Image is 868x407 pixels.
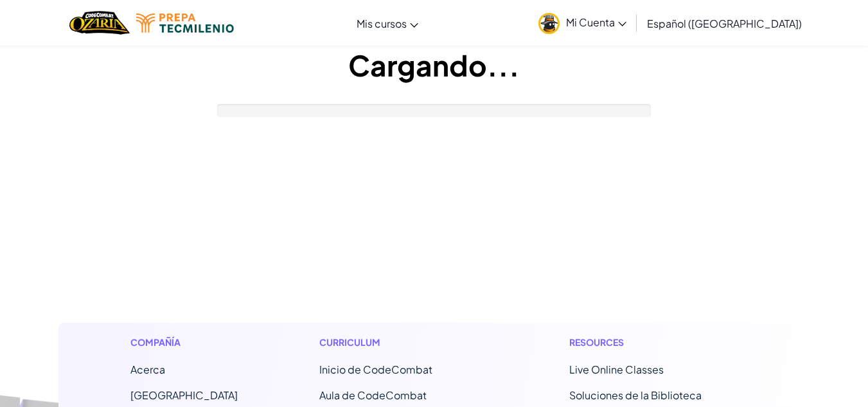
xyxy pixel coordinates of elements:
a: Acerca [130,363,165,376]
h1: Resources [569,336,738,349]
h1: Compañía [130,336,238,349]
span: Español ([GEOGRAPHIC_DATA]) [647,17,802,30]
a: Aula de CodeCombat [319,388,427,402]
span: Mis cursos [357,17,407,30]
a: Live Online Classes [569,363,664,376]
img: Tecmilenio logo [136,14,234,33]
img: avatar [538,13,560,34]
a: [GEOGRAPHIC_DATA] [130,388,238,402]
a: Español ([GEOGRAPHIC_DATA]) [641,6,808,41]
a: Ozaria by CodeCombat logo [69,10,129,36]
h1: Curriculum [319,336,488,349]
span: Mi Cuenta [566,15,626,29]
a: Soluciones de la Biblioteca [569,388,702,402]
a: Mis cursos [350,6,425,41]
img: Home [69,10,129,36]
span: Inicio de CodeCombat [319,363,432,376]
a: Mi Cuenta [532,3,633,43]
